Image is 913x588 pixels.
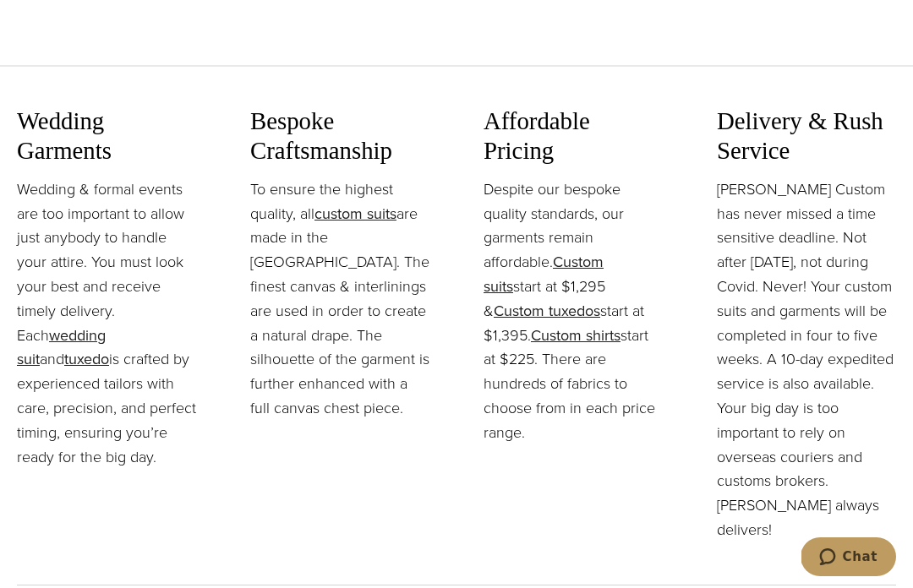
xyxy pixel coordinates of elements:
[717,177,896,542] p: [PERSON_NAME] Custom has never missed a time sensitive deadline. Not after [DATE], not during Cov...
[17,106,196,165] h3: Wedding Garments
[250,106,429,165] h3: Bespoke Craftsmanship
[64,348,109,370] a: tuxedo
[484,106,663,165] h3: Affordable Pricing
[17,324,106,371] a: wedding suit
[494,300,600,322] a: Custom tuxedos
[531,324,621,346] a: Custom shirts
[17,177,196,470] p: Wedding & formal events are too important to allow just anybody to handle your attire. You must l...
[484,177,663,445] p: Despite our bespoke quality standards, our garments remain affordable. start at $1,295 & start at...
[250,177,429,421] p: To ensure the highest quality, all are made in the [GEOGRAPHIC_DATA]. The finest canvas & interli...
[314,203,396,225] a: custom suits
[801,537,896,580] iframe: Opens a widget where you can chat to one of our agents
[717,106,896,165] h3: Delivery & Rush Service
